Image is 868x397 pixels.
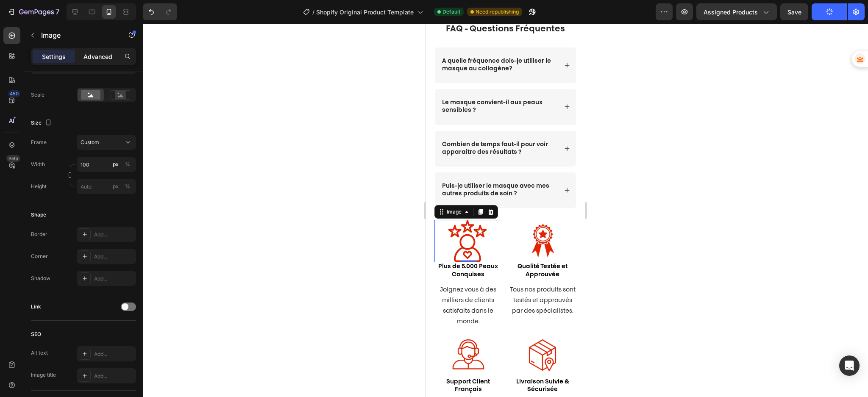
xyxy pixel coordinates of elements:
[125,183,130,190] div: %
[31,303,41,311] div: Link
[839,355,860,376] div: Open Intercom Messenger
[31,183,47,190] label: Height
[56,7,59,17] p: 7
[316,8,414,17] span: Shopify Original Product Template
[31,371,56,379] div: Image title
[42,52,66,61] p: Settings
[31,117,53,129] div: Size
[122,159,133,169] button: px
[41,30,113,40] p: Image
[113,161,119,168] div: px
[83,52,112,61] p: Advanced
[122,181,133,192] button: px
[113,183,119,190] div: px
[31,139,47,146] label: Frame
[426,24,585,397] iframe: Design area
[94,372,134,380] div: Add...
[81,139,99,146] span: Custom
[125,161,130,168] div: %
[31,161,45,168] label: Width
[94,275,134,283] div: Add...
[3,3,63,20] button: 7
[31,253,48,260] div: Corner
[696,3,777,20] button: Assigned Products
[787,8,801,16] span: Save
[8,90,20,97] div: 450
[780,3,808,20] button: Save
[94,231,134,239] div: Add...
[31,91,45,99] div: Scale
[77,135,136,150] button: Custom
[31,330,41,338] div: SEO
[31,349,48,357] div: Alt text
[143,3,177,20] div: Undo/Redo
[77,179,136,194] input: px%
[94,253,134,261] div: Add...
[442,8,460,16] span: Default
[6,155,20,162] div: Beta
[111,181,121,192] button: %
[31,230,47,238] div: Border
[94,350,134,358] div: Add...
[31,211,46,219] div: Shape
[704,8,758,17] span: Assigned Products
[476,8,519,16] span: Need republishing
[111,159,121,169] button: %
[31,275,50,282] div: Shadow
[312,8,314,17] span: /
[77,157,136,172] input: px%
